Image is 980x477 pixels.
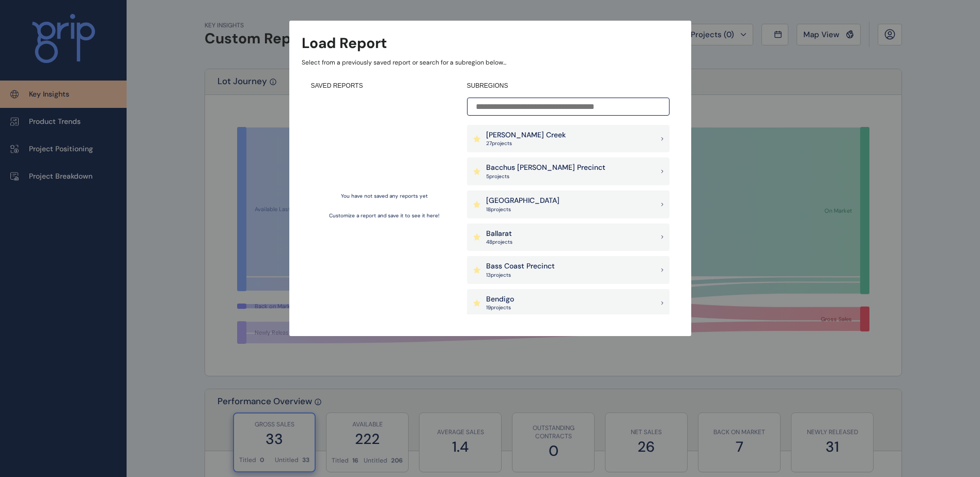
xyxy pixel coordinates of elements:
p: You have not saved any reports yet [341,193,428,200]
p: 13 project s [486,272,555,279]
p: 5 project s [486,173,605,180]
p: 19 project s [486,304,514,311]
p: Bacchus [PERSON_NAME] Precinct [486,163,605,173]
p: [GEOGRAPHIC_DATA] [486,196,559,206]
h4: SUBREGIONS [467,82,670,90]
p: Bendigo [486,294,514,305]
p: [PERSON_NAME] Creek [486,130,566,140]
p: Ballarat [486,229,512,239]
p: Select from a previously saved report or search for a subregion below... [302,58,679,67]
h4: SAVED REPORTS [311,82,458,90]
p: 27 project s [486,140,566,147]
p: Customize a report and save it to see it here! [329,212,440,219]
h3: Load Report [302,33,387,53]
p: Bass Coast Precinct [486,261,555,272]
p: 48 project s [486,239,512,246]
p: 18 project s [486,206,559,213]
